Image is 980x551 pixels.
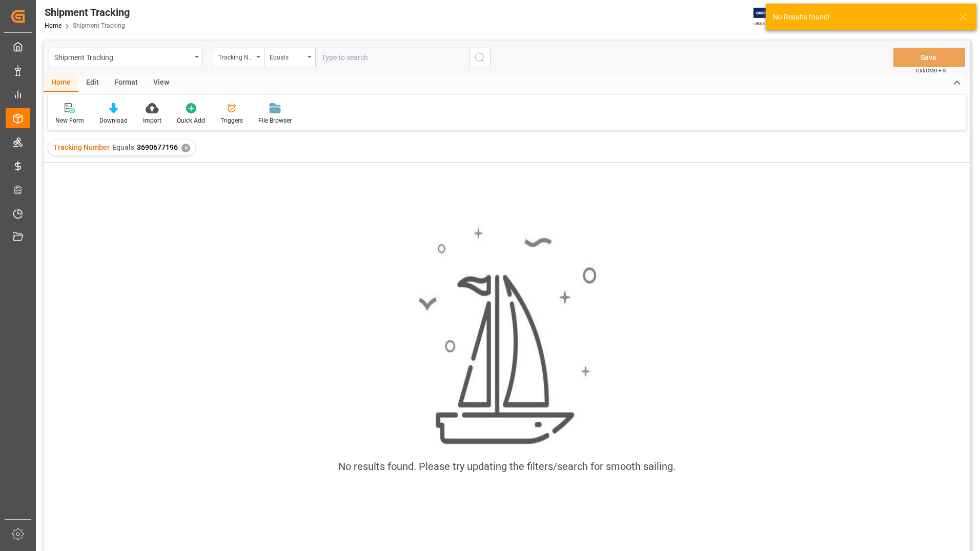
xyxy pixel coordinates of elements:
[181,144,190,152] div: ✕
[112,143,134,151] span: Equals
[45,22,62,29] a: Home
[55,116,84,125] div: New Form
[315,48,469,67] input: Type to search
[264,48,315,67] button: open menu
[53,143,110,151] span: Tracking Number
[753,8,789,26] img: Exertis%20JAM%20-%20Email%20Logo.jpg_1722504956.jpg
[258,116,292,125] div: File Browser
[49,48,202,67] button: open menu
[270,50,304,62] div: Equals
[338,459,676,474] div: No results found. Please try updating the filters/search for smooth sailing.
[44,74,78,92] div: Home
[78,74,107,92] div: Edit
[213,48,264,67] button: open menu
[146,74,177,92] div: View
[916,67,946,74] span: Ctrl/CMD + S
[773,12,949,23] div: No Results found!
[177,116,205,125] div: Quick Add
[893,48,965,67] button: Save
[54,50,191,63] div: Shipment Tracking
[137,143,178,151] span: 3690677196
[45,5,130,20] div: Shipment Tracking
[218,50,253,62] div: Tracking Number
[417,226,597,447] img: smooth_sailing.jpeg
[99,116,128,125] div: Download
[107,74,146,92] div: Format
[220,116,243,125] div: Triggers
[143,116,161,125] div: Import
[469,48,491,67] button: search button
